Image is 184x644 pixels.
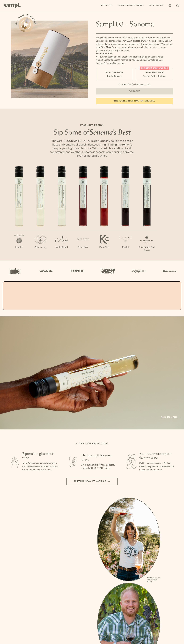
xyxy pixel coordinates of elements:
p: Chardonnay [30,246,51,249]
img: Artboard_5_7fdae55a-36fd-43f7-8bfd-f74a06a2878e_x450.png [69,265,85,277]
li: Recipes & Pairing Suggestions [96,62,173,65]
img: Artboard_4_28b4d326-c26e-48f9-9c80-911f17d6414e_x450.png [99,265,115,277]
img: Sampl logo [4,3,21,8]
span: $55 - One Pack [106,71,123,74]
a: Our Story [148,3,165,8]
p: Pinot Noir [72,246,94,249]
small: Try the Capsule [107,75,122,77]
p: Fall in love with a wine, or 7? We make it easy to order more bottles or glasses of your favorites. [139,462,175,471]
div: Christmas SALE! Save 20% [140,67,169,70]
img: Artboard_7_5b34974b-f019-449e-91fb-745f8d0877ee_x450.png [161,265,177,277]
p: Sampl's tasting capsule allows you to try 7 100ml glasses of premium wines without committing to ... [22,462,58,471]
button: Sold Out [96,88,173,94]
p: Proprietary Red Blend [136,246,157,252]
a: Add to cart [161,415,180,419]
p: The vast [GEOGRAPHIC_DATA] region is nearly double the size of Napa and contains 18 appellations,... [49,139,135,158]
p: Merlot [115,246,136,249]
small: Perfect For 2-4 Tastings [143,75,166,77]
h3: Re-order more of your favorite wine [139,452,175,460]
a: interested in gifting for groups? [96,98,173,104]
img: Artboard_1_c8cd28af-0030-4af1-819c-248e302c7f06_x450.png [7,265,23,277]
em: Sonoma's Best [89,129,131,136]
h1: Sampl.03 - Sonoma [96,21,173,28]
p: White Blend [51,246,72,249]
div: Sampl.03 lets you try some of Sonoma County's best wine from small producers. Each capsule comes ... [96,36,173,52]
button: See how it works [18,17,33,32]
button: Watch how it works [66,478,118,485]
li: Christmas Sale Pricing Shown In Cart [117,83,152,85]
a: Corporate Gifting [116,3,145,8]
h3: 7 premium glasses of wine [22,452,58,460]
h2: Sip Some of [49,129,135,136]
img: Artboard_3_0b291449-6e8c-4d07-b2c2-3f3601a19cd1_x450.png [130,265,146,277]
p: Pinot Noir [94,246,115,249]
p: Gift a tasting flight of hand-selected, hard-to-find [US_STATE] wines. [81,463,117,470]
img: Sampl.03 - Sonoma [11,21,88,98]
p: Albarino [9,246,30,249]
img: Artboard_6_04f9a106-072f-468a-bdd7-f11783b05722_x450.png [38,265,54,277]
p: [PERSON_NAME] Sutro, Sutro Wines [147,576,160,583]
p: Featured Region [49,124,135,127]
strong: What’s Included: [96,52,113,55]
li: A smart coaster to access winemaker videos and detailed tasting notes. [96,58,173,62]
li: 7x - 100ml glasses of small production, premium Sonoma County wines [96,55,173,58]
a: Shop All [99,3,114,8]
span: $88 - Two Pack [145,71,164,74]
h2: A gift that gives more [76,442,108,445]
h3: The best gift for wine lovers [81,453,117,462]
